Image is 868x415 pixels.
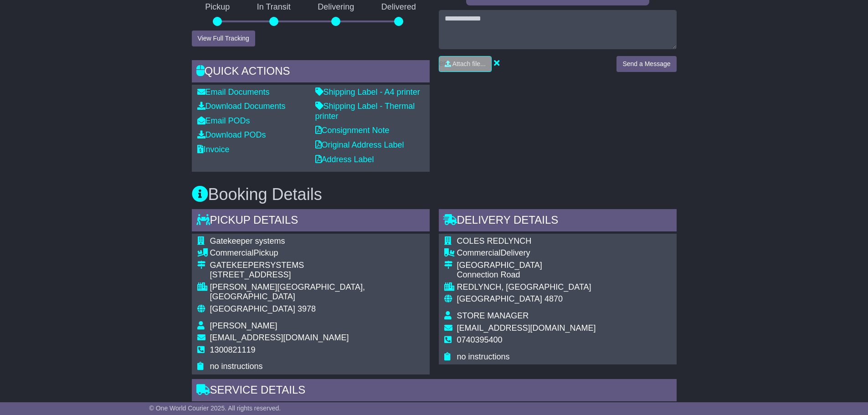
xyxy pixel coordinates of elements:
[192,2,244,12] p: Pickup
[192,209,430,234] div: Pickup Details
[457,352,510,361] span: no instructions
[368,2,430,12] p: Delivered
[298,304,316,313] span: 3978
[315,102,415,121] a: Shipping Label - Thermal printer
[210,261,424,271] div: GATEKEEPERSYSTEMS
[210,236,285,246] span: Gatekeeper systems
[197,116,250,125] a: Email PODs
[197,145,230,154] a: Invoice
[544,294,563,303] span: 4870
[210,321,277,330] span: [PERSON_NAME]
[192,60,430,85] div: Quick Actions
[457,236,532,246] span: COLES REDLYNCH
[192,31,255,46] button: View Full Tracking
[439,209,677,234] div: Delivery Details
[457,335,503,344] span: 0740395400
[210,362,263,371] span: no instructions
[457,248,501,257] span: Commercial
[210,248,424,258] div: Pickup
[457,323,596,333] span: [EMAIL_ADDRESS][DOMAIN_NAME]
[457,248,596,258] div: Delivery
[304,2,368,12] p: Delivering
[457,282,596,292] div: REDLYNCH, [GEOGRAPHIC_DATA]
[197,130,266,139] a: Download PODs
[197,87,270,97] a: Email Documents
[457,294,542,303] span: [GEOGRAPHIC_DATA]
[457,261,596,271] div: [GEOGRAPHIC_DATA]
[149,405,281,412] span: © One World Courier 2025. All rights reserved.
[457,311,529,320] span: STORE MANAGER
[210,345,256,354] span: 1300821119
[210,333,349,342] span: [EMAIL_ADDRESS][DOMAIN_NAME]
[192,379,677,404] div: Service Details
[315,140,404,149] a: Original Address Label
[243,2,304,12] p: In Transit
[210,282,424,302] div: [PERSON_NAME][GEOGRAPHIC_DATA], [GEOGRAPHIC_DATA]
[457,270,596,280] div: Connection Road
[315,87,420,97] a: Shipping Label - A4 printer
[210,270,424,280] div: [STREET_ADDRESS]
[210,248,254,257] span: Commercial
[210,304,295,313] span: [GEOGRAPHIC_DATA]
[315,126,390,135] a: Consignment Note
[315,155,374,164] a: Address Label
[192,185,677,204] h3: Booking Details
[197,102,286,111] a: Download Documents
[616,56,676,72] button: Send a Message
